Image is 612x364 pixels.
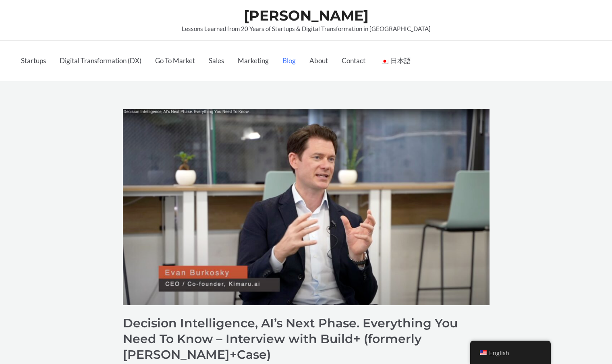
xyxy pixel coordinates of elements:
[202,41,231,81] a: Sales
[182,24,431,33] p: Lessons Learned from 20 Years of Startups & Digital Transformation in [GEOGRAPHIC_DATA]
[123,316,458,362] a: Decision Intelligence, AI’s Next Phase. Everything You Need To Know – Interview with Build+ (form...
[231,41,276,81] a: Marketing
[335,41,372,81] a: Contact
[381,59,388,64] img: 日本語
[390,56,411,65] span: 日本語
[372,41,418,81] a: ja日本語
[14,41,418,81] nav: Primary Site Navigation
[53,41,148,81] a: Digital Transformation (DX)
[276,41,303,81] a: Blog
[148,41,202,81] a: Go To Market
[303,41,335,81] a: About
[123,202,490,210] a: Read: Decision Intelligence, AI’s Next Phase. Everything You Need To Know – Interview with Build+...
[14,41,53,81] a: Startups
[244,7,369,24] a: [PERSON_NAME]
